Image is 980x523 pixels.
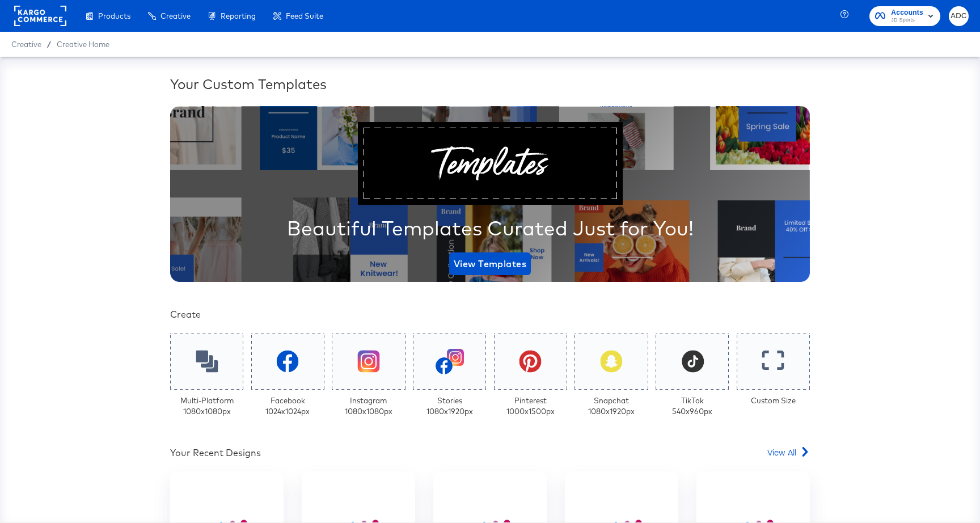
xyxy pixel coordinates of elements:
[869,6,940,26] button: AccountsJD Sports
[180,395,234,416] div: Multi-Platform 1080 x 1080 px
[588,395,635,416] div: Snapchat 1080 x 1920 px
[891,7,923,19] span: Accounts
[891,16,923,25] span: JD Sports
[454,256,526,272] span: View Templates
[170,308,810,321] div: Create
[949,6,969,26] button: ADC
[160,11,191,20] span: Creative
[751,395,796,406] div: Custom Size
[221,11,256,20] span: Reporting
[11,40,41,49] span: Creative
[98,11,130,20] span: Products
[345,395,392,416] div: Instagram 1080 x 1080 px
[449,252,531,275] button: View Templates
[767,446,810,463] a: View All
[767,446,796,458] span: View All
[426,395,473,416] div: Stories 1080 x 1920 px
[265,395,310,416] div: Facebook 1024 x 1024 px
[286,11,323,20] span: Feed Suite
[287,214,694,242] div: Beautiful Templates Curated Just for You!
[506,395,555,416] div: Pinterest 1000 x 1500 px
[57,40,109,49] a: Creative Home
[170,74,810,94] div: Your Custom Templates
[953,10,964,23] span: ADC
[672,395,712,416] div: TikTok 540 x 960 px
[41,40,57,49] span: /
[170,446,261,459] div: Your Recent Designs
